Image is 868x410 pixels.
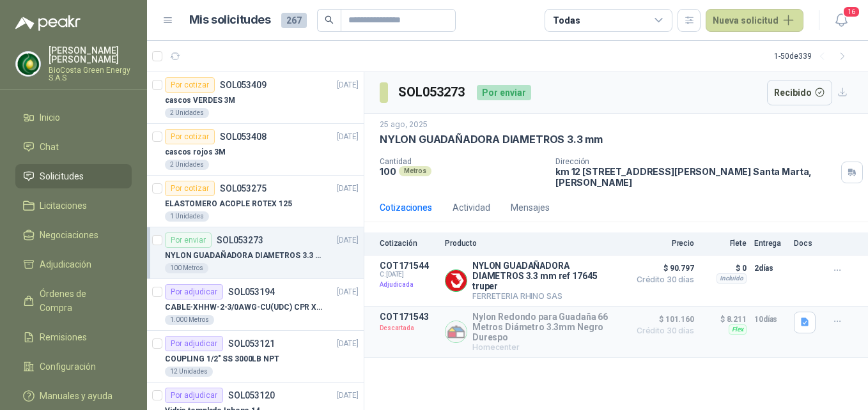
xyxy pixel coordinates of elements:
[220,132,267,141] p: SOL053408
[380,157,545,166] p: Cantidad
[228,339,275,348] p: SOL053121
[15,15,81,31] img: Logo peakr
[555,166,836,188] p: km 12 [STREET_ADDRESS][PERSON_NAME] Santa Marta , [PERSON_NAME]
[380,261,437,271] p: COT171544
[165,232,212,248] div: Por enviar
[767,80,833,105] button: Recibido
[165,129,215,144] div: Por cotizar
[15,252,132,277] a: Adjudicación
[40,257,91,271] span: Adjudicación
[228,391,275,400] p: SOL053120
[453,201,490,215] div: Actividad
[15,194,132,218] a: Licitaciones
[49,46,132,64] p: [PERSON_NAME] [PERSON_NAME]
[630,276,694,284] span: Crédito 30 días
[553,13,580,27] div: Todas
[15,223,132,247] a: Negociaciones
[220,184,267,193] p: SOL053275
[147,227,364,279] a: Por enviarSOL053273[DATE] NYLON GUADAÑADORA DIAMETROS 3.3 mm100 Metros
[398,82,467,102] h3: SOL053273
[380,166,396,177] p: 100
[165,211,209,222] div: 1 Unidades
[165,146,226,158] p: cascos rojos 3M
[40,110,60,125] span: Inicio
[189,11,271,29] h1: Mis solicitudes
[630,261,694,276] span: $ 90.797
[472,291,623,301] p: FERRETERIA RHINO SAS
[446,321,467,342] img: Company Logo
[754,261,786,276] p: 2 días
[165,198,292,210] p: ELASTOMERO ACOPLE ROTEX 125
[774,46,853,66] div: 1 - 50 de 339
[165,284,223,300] div: Por adjudicar
[380,271,437,278] span: C: [DATE]
[147,331,364,383] a: Por adjudicarSOL053121[DATE] COUPLING 1/2" SS 3000LB NPT12 Unidades
[325,15,334,24] span: search
[147,176,364,227] a: Por cotizarSOL053275[DATE] ELASTOMERO ACOPLE ROTEX 1251 Unidades
[337,286,359,298] p: [DATE]
[717,273,747,284] div: Incluido
[842,6,860,18] span: 16
[830,9,853,32] button: 16
[337,131,359,143] p: [DATE]
[165,301,324,314] p: CABLE-XHHW-2-3/0AWG-CU(UDC) CPR XLPE FR
[165,181,215,196] div: Por cotizar
[337,390,359,402] p: [DATE]
[472,342,623,352] p: Homecenter
[477,85,531,100] div: Por enviar
[217,236,263,245] p: SOL053273
[702,261,747,276] p: $ 0
[228,287,275,296] p: SOL053194
[15,384,132,408] a: Manuales y ayuda
[337,183,359,195] p: [DATE]
[472,312,623,342] p: Nylon Redondo para Guadaña 66 Metros Diámetro 3.3mm Negro Durespo
[754,312,786,327] p: 10 días
[165,315,214,325] div: 1.000 Metros
[702,239,747,248] p: Flete
[630,239,694,248] p: Precio
[380,201,432,215] div: Cotizaciones
[337,234,359,247] p: [DATE]
[165,108,209,118] div: 2 Unidades
[40,169,84,183] span: Solicitudes
[40,140,59,154] span: Chat
[511,201,550,215] div: Mensajes
[15,135,132,159] a: Chat
[147,279,364,331] a: Por adjudicarSOL053194[DATE] CABLE-XHHW-2-3/0AWG-CU(UDC) CPR XLPE FR1.000 Metros
[472,261,623,291] p: NYLON GUADAÑADORA DIAMETROS 3.3 mm ref 17645 truper
[380,133,603,146] p: NYLON GUADAÑADORA DIAMETROS 3.3 mm
[380,278,437,291] p: Adjudicada
[446,270,467,291] img: Company Logo
[399,166,431,176] div: Metros
[40,360,96,374] span: Configuración
[380,322,437,335] p: Descartada
[165,353,279,365] p: COUPLING 1/2" SS 3000LB NPT
[380,312,437,322] p: COT171543
[147,72,364,124] a: Por cotizarSOL053409[DATE] cascos VERDES 3M2 Unidades
[165,250,324,262] p: NYLON GUADAÑADORA DIAMETROS 3.3 mm
[40,389,112,403] span: Manuales y ayuda
[380,239,437,248] p: Cotización
[729,324,747,335] div: Flex
[147,124,364,176] a: Por cotizarSOL053408[DATE] cascos rojos 3M2 Unidades
[706,9,803,32] button: Nueva solicitud
[165,160,209,170] div: 2 Unidades
[165,367,213,377] div: 12 Unidades
[337,338,359,350] p: [DATE]
[40,287,120,315] span: Órdenes de Compra
[40,199,87,213] span: Licitaciones
[15,354,132,379] a: Configuración
[754,239,786,248] p: Entrega
[165,77,215,93] div: Por cotizar
[15,164,132,188] a: Solicitudes
[555,157,836,166] p: Dirección
[15,282,132,320] a: Órdenes de Compra
[165,95,235,107] p: cascos VERDES 3M
[40,330,87,344] span: Remisiones
[220,80,267,89] p: SOL053409
[49,66,132,82] p: BioCosta Green Energy S.A.S
[794,239,819,248] p: Docs
[165,263,208,273] div: 100 Metros
[445,239,623,248] p: Producto
[281,13,307,28] span: 267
